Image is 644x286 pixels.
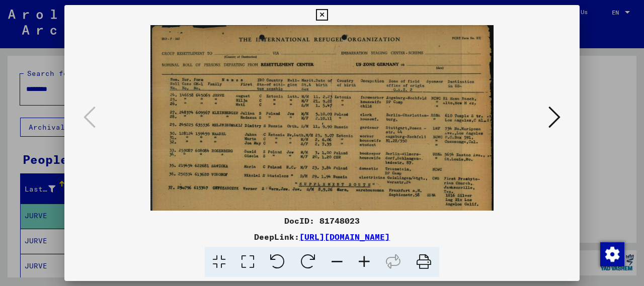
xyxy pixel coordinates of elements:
[299,232,390,242] a: [URL][DOMAIN_NAME]
[600,242,624,266] img: Change consent
[64,215,580,227] div: DocID: 81748023
[150,25,494,236] img: 001.jpg
[600,242,624,266] div: Change consent
[64,231,580,243] div: DeepLink:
